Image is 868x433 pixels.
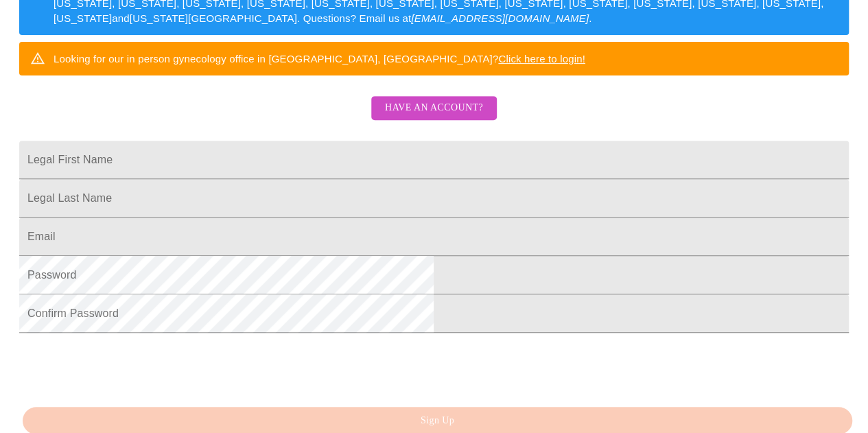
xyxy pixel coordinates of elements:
[411,12,589,24] em: [EMAIL_ADDRESS][DOMAIN_NAME]
[54,46,585,71] div: Looking for our in person gynecology office in [GEOGRAPHIC_DATA], [GEOGRAPHIC_DATA]?
[371,96,497,120] button: Have an account?
[498,53,585,65] a: Click here to login!
[385,100,483,117] span: Have an account?
[19,340,228,393] iframe: reCAPTCHA
[368,111,500,123] a: Have an account?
